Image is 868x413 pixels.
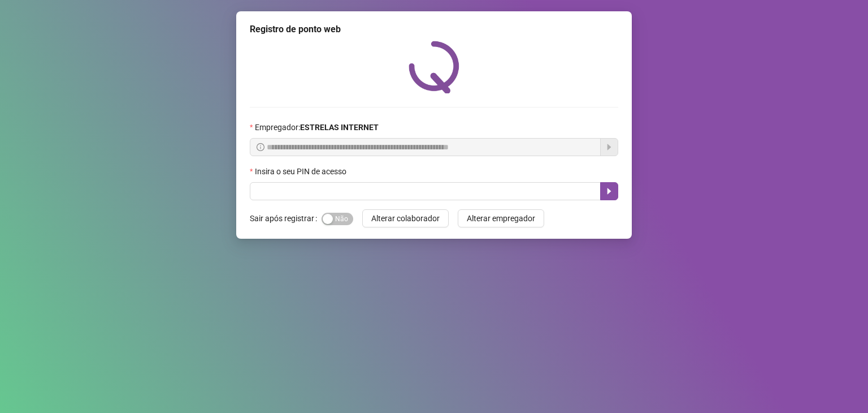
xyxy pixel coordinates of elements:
[257,143,264,151] span: info-circle
[605,187,614,196] span: caret-right
[467,212,535,225] span: Alterar empregador
[250,23,618,36] div: Registro de ponto web
[409,41,459,93] img: QRPoint
[458,209,544,227] button: Alterar empregador
[362,209,449,227] button: Alterar colaborador
[371,212,440,225] span: Alterar colaborador
[255,121,379,134] span: Empregador :
[300,123,379,132] strong: ESTRELAS INTERNET
[250,165,354,178] label: Insira o seu PIN de acesso
[250,209,322,227] label: Sair após registrar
